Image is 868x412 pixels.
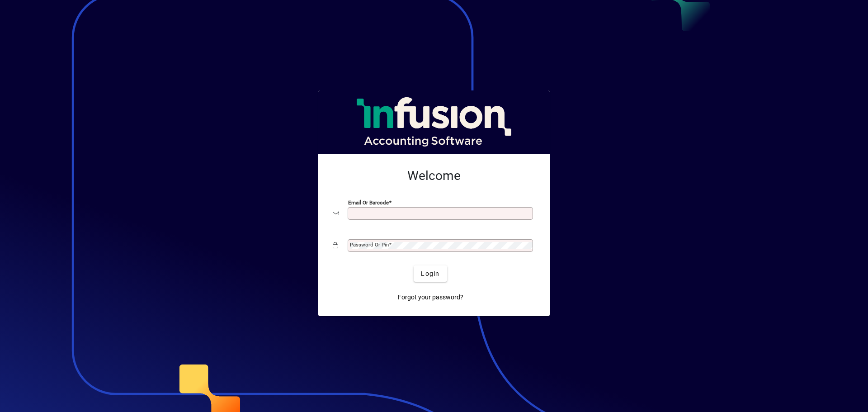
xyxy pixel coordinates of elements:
[394,289,467,305] a: Forgot your password?
[398,293,463,302] span: Forgot your password?
[414,265,447,282] button: Login
[421,269,439,279] span: Login
[348,199,389,206] mat-label: Email or Barcode
[350,242,389,248] mat-label: Password or Pin
[333,168,535,184] h2: Welcome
